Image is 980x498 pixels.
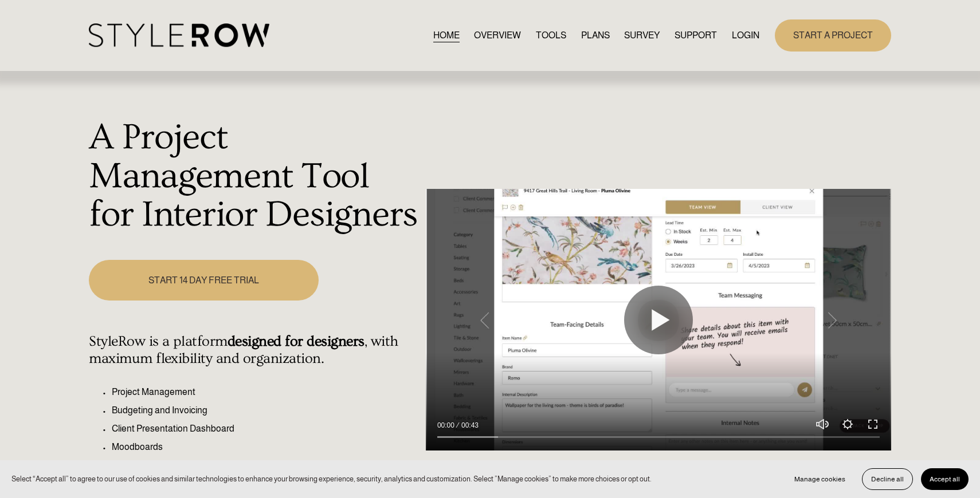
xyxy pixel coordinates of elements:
h4: StyleRow is a platform , with maximum flexibility and organization. [89,333,420,367]
a: PLANS [581,27,610,43]
button: Accept all [921,468,969,490]
p: Order Tracking [112,459,420,472]
p: Budgeting and Invoicing [112,404,420,417]
p: Project Management [112,385,420,399]
a: SURVEY [624,27,660,43]
span: Decline all [871,475,904,483]
img: StyleRow [89,23,269,47]
button: Decline all [862,468,913,490]
h1: A Project Management Tool for Interior Designers [89,118,420,235]
strong: designed for designers [228,333,364,350]
span: SUPPORT [675,29,717,42]
span: Manage cookies [794,475,845,483]
a: folder dropdown [675,27,717,43]
button: Play [624,286,693,354]
button: Manage cookies [786,468,854,490]
p: Moodboards [112,440,420,454]
span: Accept all [930,475,960,483]
a: OVERVIEW [474,27,521,43]
div: Current time [437,420,457,431]
div: Duration [457,420,481,431]
input: Seek [437,433,880,441]
a: START A PROJECT [775,19,891,51]
p: Client Presentation Dashboard [112,422,420,436]
a: START 14 DAY FREE TRIAL [89,260,318,301]
a: TOOLS [536,27,566,43]
p: Select “Accept all” to agree to our use of cookies and similar technologies to enhance your brows... [11,473,652,484]
a: HOME [433,27,460,43]
a: LOGIN [732,27,759,43]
